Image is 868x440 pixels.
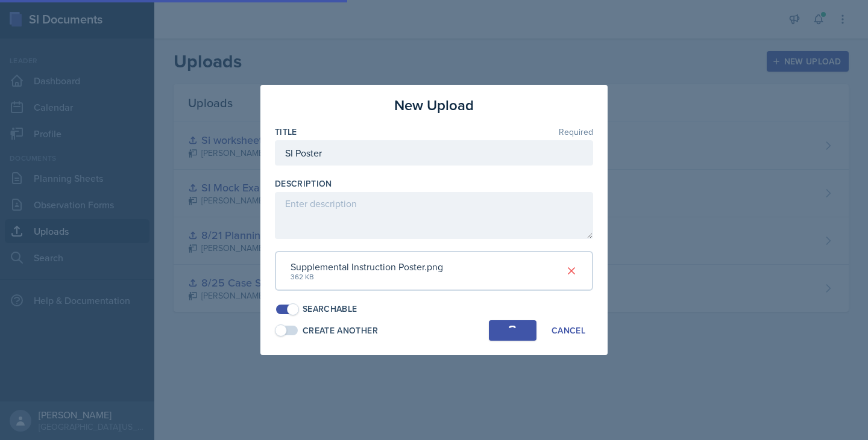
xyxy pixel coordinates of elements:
div: Create Another [303,324,378,337]
div: 362 KB [291,271,443,282]
input: Enter title [275,140,593,166]
label: Description [275,178,332,190]
span: Required [559,128,593,136]
div: Supplemental Instruction Poster.png [291,259,443,274]
div: Searchable [303,303,357,315]
button: Cancel [544,320,593,341]
label: Title [275,126,297,138]
div: Cancel [552,326,585,335]
h3: New Upload [394,95,474,116]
